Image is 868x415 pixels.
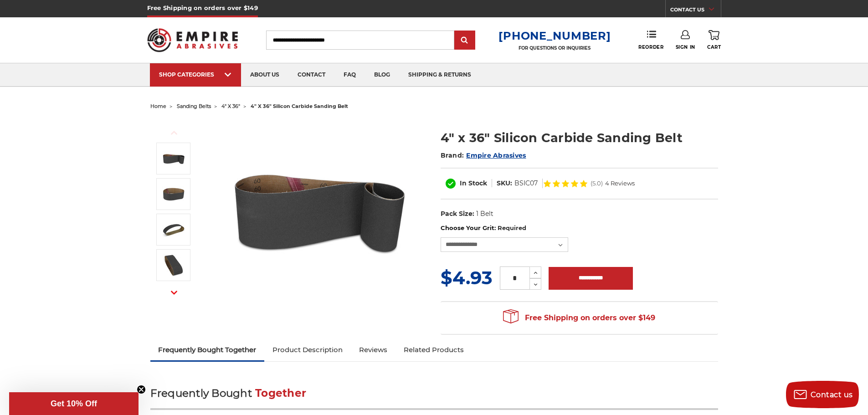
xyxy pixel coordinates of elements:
a: 4" x 36" [221,103,240,109]
dt: Pack Size: [441,209,474,219]
a: sanding belts [177,103,211,109]
span: 4 Reviews [605,180,635,186]
a: [PHONE_NUMBER] [498,29,611,42]
span: Free Shipping on orders over $149 [503,309,655,327]
img: 4" x 36" Silicon Carbide File Belt [162,147,185,170]
div: SHOP CATEGORIES [159,71,232,78]
span: (5.0) [591,180,603,186]
span: $4.93 [441,266,493,289]
span: Contact us [811,390,853,399]
span: In Stock [460,179,487,187]
span: 4" x 36" silicon carbide sanding belt [251,103,348,109]
div: Get 10% OffClose teaser [9,392,139,415]
a: Empire Abrasives [466,151,526,159]
a: blog [365,63,399,87]
a: about us [241,63,288,87]
a: CONTACT US [670,5,721,17]
dd: BSIC07 [514,179,538,188]
a: contact [288,63,334,87]
small: Required [498,224,526,231]
span: Get 10% Off [51,399,97,408]
span: Brand: [441,151,464,159]
span: Cart [707,44,721,50]
a: Product Description [264,340,351,360]
img: 4" x 36" Sanding Belt SC [162,218,185,241]
a: shipping & returns [399,63,480,87]
button: Contact us [786,381,859,408]
a: Reorder [638,30,663,50]
span: Reorder [638,44,663,50]
a: Reviews [351,340,395,360]
a: Related Products [395,340,472,360]
span: Sign In [676,44,695,50]
img: 4" x 36" Silicon Carbide Sanding Belt [162,183,185,205]
a: Cart [707,30,721,50]
button: Previous [163,123,185,143]
button: Close teaser [137,385,146,394]
dt: SKU: [497,179,512,188]
label: Choose Your Grit: [441,224,718,233]
img: 4" x 36" Silicon Carbide File Belt [228,119,411,302]
img: 4" x 36" - Silicon Carbide Sanding Belt [162,254,185,277]
span: Together [255,387,306,400]
a: Frequently Bought Together [150,340,265,360]
h1: 4" x 36" Silicon Carbide Sanding Belt [441,129,718,147]
button: Next [163,283,185,302]
span: Frequently Bought [150,387,252,400]
p: FOR QUESTIONS OR INQUIRIES [498,45,611,51]
dd: 1 Belt [476,209,493,219]
a: faq [334,63,365,87]
input: Submit [456,31,474,50]
a: home [150,103,166,109]
img: Empire Abrasives [147,22,238,58]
